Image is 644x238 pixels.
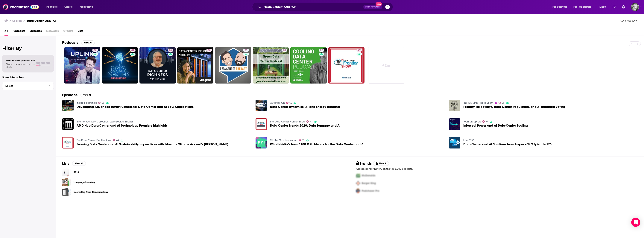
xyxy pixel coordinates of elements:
a: 47 [356,49,362,52]
a: Internet Archive - Collection: opensource_movies [77,120,133,123]
button: open menu [597,4,610,10]
a: Data Center Dynamics: AI and Energy Demand [270,105,340,108]
span: Burger King [362,182,376,185]
a: Podchaser - Follow, Share and Rate Podcasts [3,3,39,10]
a: Framing Data Center and AI Sustainability Imperatives with iMasons Climate Accord's Miranda Gardiner [62,137,74,148]
span: 36 [94,48,96,52]
img: Developing Advanced Infrastructures for Data Center and AI SoC Applications [62,100,74,111]
button: open menu [550,4,572,10]
img: First Pro Logo [355,172,362,179]
a: 59 [482,120,488,123]
button: open menu [44,4,62,10]
span: 47 [310,121,312,122]
span: 65 [289,102,292,104]
a: 29 [243,49,249,52]
a: Episodes [30,28,42,36]
span: 59 [486,121,488,122]
a: Show notifications dropdown [611,4,618,10]
span: Data Center and AI Solutions from Inspur - CitC Episode 176 [463,143,552,146]
img: AMD Hub Data Center and AI Technology Premiere highlights [62,118,74,130]
h2: Lists [62,161,69,166]
a: Intel CitC [463,139,474,142]
a: Developing Advanced Infrastructures for Data Center and AI SoC Applications [77,105,194,108]
span: For Podcasters [573,4,591,10]
a: 36 [139,47,176,84]
a: 36 [206,49,212,52]
span: 40 [101,102,104,104]
span: Networks [46,28,59,36]
a: 30 [282,49,287,52]
h2: Podcasts [62,40,78,45]
p: Saved Searches [2,75,54,79]
a: Data Center Trends 2020: Data Tonnage and AI [270,124,341,127]
a: 36 [168,49,173,52]
a: Language Learning [62,178,71,187]
button: View All [80,93,94,97]
h2: Filter By [2,46,54,51]
a: 44 [130,49,136,52]
span: 65 [302,140,304,141]
button: Show profile menu [631,3,639,11]
a: RS13 [62,168,71,177]
span: 44 [131,48,134,52]
span: Monitoring [80,4,93,10]
button: open menu [571,4,597,10]
a: The Data Center Frontier Show [77,139,112,142]
button: Open AdvancedNew [363,5,382,9]
span: AMD Hub Data Center and AI Technology Premiere highlights [77,124,168,127]
a: Interesting Nerd Conversations [62,188,71,196]
span: Choose a tab above to access filters. [6,63,35,68]
button: Send feedback [619,19,638,22]
a: Primary Takeaways, Data Center Regulation, and AI-Informed Voting [463,105,565,108]
h2: Brands [356,161,372,166]
img: Data Center and AI Solutions from Inspur - CitC Episode 176 [449,137,460,148]
a: 47 [306,120,313,123]
a: 44 [102,47,138,84]
a: 30 [253,47,289,84]
a: 47 [113,139,119,141]
div: Open Intercom Messenger [631,218,640,227]
img: Data Center Dynamics: AI and Energy Demand [256,100,267,111]
img: Intersect Power and AI Data-Center Scaling [449,118,460,130]
a: 32 [290,47,327,84]
a: FYI - For Your Innovation [270,139,297,142]
img: Third Pro Logo [355,187,362,195]
span: 50 [502,102,504,104]
a: Switched On [270,101,285,104]
a: Intersect Power and AI Data-Center Scaling [463,124,528,127]
img: What Nvidia’s New A100 GPU Means For the Data Center and AI [256,137,267,148]
span: 32 [320,48,323,52]
a: 40 [98,102,104,104]
span: 29 [245,48,247,52]
img: Data Center Trends 2020: Data Tonnage and AI [256,118,267,130]
span: 47 [358,48,361,52]
span: Podcasts [46,4,57,10]
button: open menu [77,4,98,10]
a: Tech Disruptors [463,120,481,123]
a: Language Learning [74,180,95,184]
a: 36 [177,47,214,84]
img: User Profile [631,3,639,11]
a: +2m [368,47,405,84]
span: For Business [552,4,567,10]
span: New [376,2,382,6]
a: The Virginia Press Room [463,101,493,104]
a: Interesting Nerd Conversations [74,190,108,194]
a: 50 [499,102,505,104]
input: Search podcasts, credits, & more... [262,4,363,10]
span: Credits [63,28,73,36]
span: Want to filter your results? [6,59,35,62]
span: 36 [169,48,172,52]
